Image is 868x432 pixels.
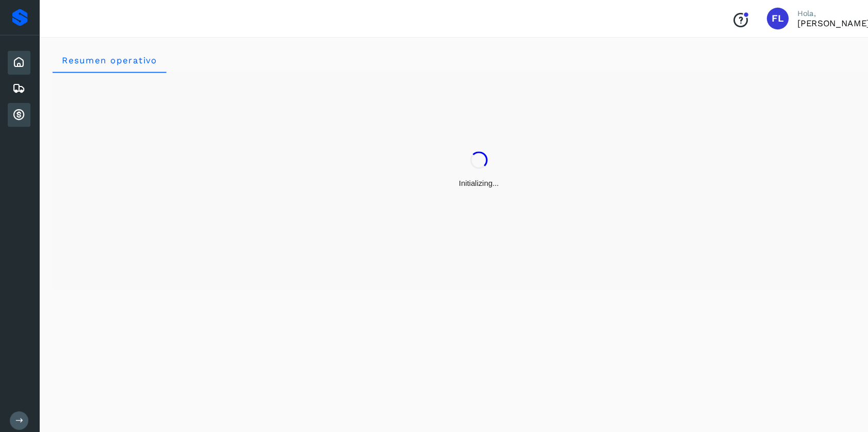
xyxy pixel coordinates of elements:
div: Inicio [7,48,29,71]
span: Resumen operativo [58,52,149,62]
p: Fabian Lopez Calva [754,17,822,27]
p: Hola, [754,8,822,17]
div: Cuentas por cobrar [7,97,29,120]
div: Embarques [7,73,29,95]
